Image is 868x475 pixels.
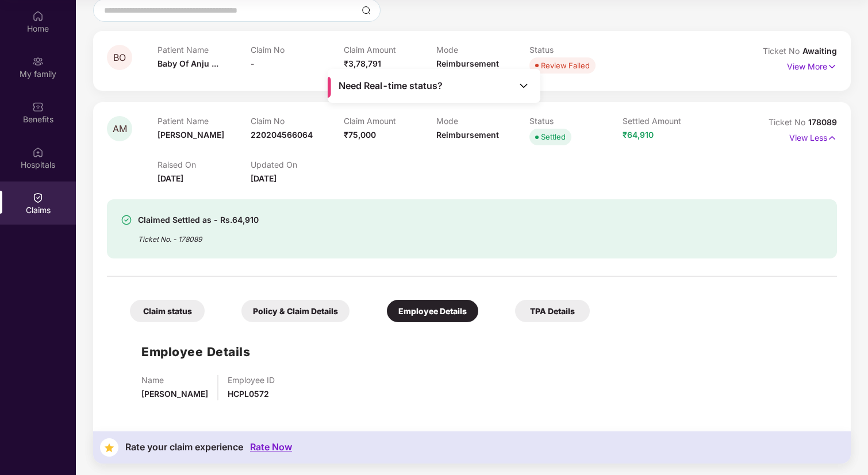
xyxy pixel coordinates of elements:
[158,160,251,169] p: Raised On
[32,101,44,113] img: svg+xml;base64,PHN2ZyBpZD0iQmVuZWZpdHMiIHhtbG5zPSJodHRwOi8vd3d3LnczLm9yZy8yMDAwL3N2ZyIgd2lkdGg9Ij...
[158,45,251,55] p: Patient Name
[827,132,837,144] img: svg+xml;base64,PHN2ZyB4bWxucz0iaHR0cDovL3d3dy53My5vcmcvMjAwMC9zdmciIHdpZHRoPSIxNyIgaGVpZ2h0PSIxNy...
[515,300,590,322] div: TPA Details
[344,59,381,68] span: ₹3,78,791
[623,130,654,140] span: ₹64,910
[436,59,499,68] span: Reimbursement
[362,6,371,15] img: svg+xml;base64,PHN2ZyBpZD0iU2VhcmNoLTMyeDMyIiB4bWxucz0iaHR0cDovL3d3dy53My5vcmcvMjAwMC9zdmciIHdpZH...
[121,214,132,226] img: svg+xml;base64,PHN2ZyBpZD0iU3VjY2Vzcy0zMngzMiIgeG1sbnM9Imh0dHA6Ly93d3cudzMub3JnLzIwMDAvc3ZnIiB3aW...
[158,173,183,183] span: [DATE]
[787,57,837,73] p: View More
[250,442,292,453] div: Rate Now
[125,442,243,453] div: Rate your claim experience
[344,116,437,126] p: Claim Amount
[251,116,344,126] p: Claim No
[32,146,44,158] img: svg+xml;base64,PHN2ZyBpZD0iSG9zcGl0YWxzIiB4bWxucz0iaHR0cDovL3d3dy53My5vcmcvMjAwMC9zdmciIHdpZHRoPS...
[141,389,208,399] span: [PERSON_NAME]
[141,342,250,361] h1: Employee Details
[32,56,44,67] img: svg+xml;base64,PHN2ZyB3aWR0aD0iMjAiIGhlaWdodD0iMjAiIHZpZXdCb3g9IjAgMCAyMCAyMCIgZmlsbD0ibm9uZSIgeG...
[228,375,275,385] p: Employee ID
[32,10,44,22] img: svg+xml;base64,PHN2ZyBpZD0iSG9tZSIgeG1sbnM9Imh0dHA6Ly93d3cudzMub3JnLzIwMDAvc3ZnIiB3aWR0aD0iMjAiIG...
[141,375,208,385] p: Name
[138,213,259,227] div: Claimed Settled as - Rs.64,910
[158,130,224,140] span: [PERSON_NAME]
[241,300,349,322] div: Policy & Claim Details
[344,130,376,140] span: ₹75,000
[251,160,344,169] p: Updated On
[529,116,623,126] p: Status
[808,117,837,127] span: 178089
[138,227,259,245] div: Ticket No. - 178089
[763,46,802,56] span: Ticket No
[339,80,443,92] span: Need Real-time status?
[228,389,269,399] span: HCPL0572
[344,45,437,55] p: Claim Amount
[789,129,837,144] p: View Less
[436,130,499,140] span: Reimbursement
[541,60,590,71] div: Review Failed
[100,438,118,457] img: svg+xml;base64,PHN2ZyB4bWxucz0iaHR0cDovL3d3dy53My5vcmcvMjAwMC9zdmciIHdpZHRoPSIzNyIgaGVpZ2h0PSIzNy...
[529,45,623,55] p: Status
[158,59,218,68] span: Baby Of Anju ...
[436,116,529,126] p: Mode
[436,45,529,55] p: Mode
[623,116,716,126] p: Settled Amount
[251,130,313,140] span: 220204566064
[251,45,344,55] p: Claim No
[827,60,837,73] img: svg+xml;base64,PHN2ZyB4bWxucz0iaHR0cDovL3d3dy53My5vcmcvMjAwMC9zdmciIHdpZHRoPSIxNyIgaGVpZ2h0PSIxNy...
[113,124,127,134] span: AM
[769,117,808,127] span: Ticket No
[802,46,837,56] span: Awaiting
[251,173,276,183] span: [DATE]
[387,300,478,322] div: Employee Details
[541,131,566,142] div: Settled
[518,80,529,91] img: Toggle Icon
[113,53,126,63] span: BO
[32,192,44,203] img: svg+xml;base64,PHN2ZyBpZD0iQ2xhaW0iIHhtbG5zPSJodHRwOi8vd3d3LnczLm9yZy8yMDAwL3N2ZyIgd2lkdGg9IjIwIi...
[251,59,255,68] span: -
[158,116,251,126] p: Patient Name
[130,300,205,322] div: Claim status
